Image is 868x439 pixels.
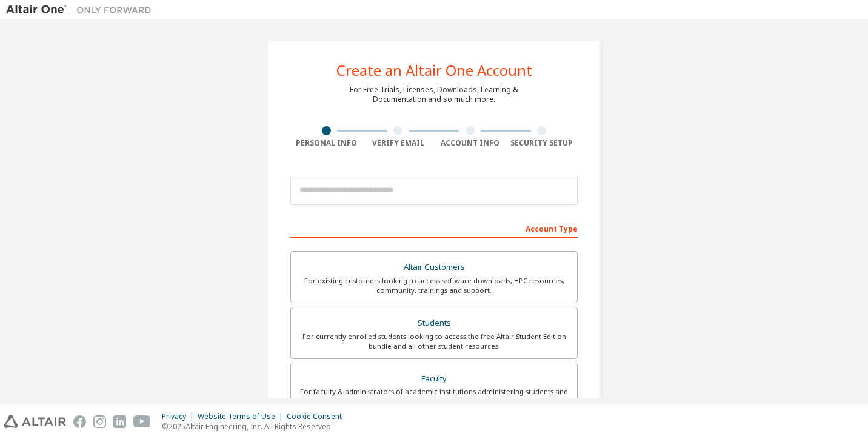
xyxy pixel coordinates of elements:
[434,138,506,148] div: Account Info
[133,415,151,428] img: youtube.svg
[290,218,578,238] div: Account Type
[298,259,570,276] div: Altair Customers
[4,415,66,428] img: altair_logo.svg
[506,138,578,148] div: Security Setup
[298,276,570,295] div: For existing customers looking to access software downloads, HPC resources, community, trainings ...
[113,415,126,428] img: linkedin.svg
[93,415,106,428] img: instagram.svg
[298,315,570,332] div: Students
[198,412,287,421] div: Website Terms of Use
[298,387,570,406] div: For faculty & administrators of academic institutions administering students and accessing softwa...
[362,138,435,148] div: Verify Email
[287,412,349,421] div: Cookie Consent
[290,138,362,148] div: Personal Info
[298,332,570,351] div: For currently enrolled students looking to access the free Altair Student Edition bundle and all ...
[298,370,570,387] div: Faculty
[6,4,158,16] img: Altair One
[336,63,532,78] div: Create an Altair One Account
[162,412,198,421] div: Privacy
[73,415,86,428] img: facebook.svg
[162,421,349,432] p: © 2025 Altair Engineering, Inc. All Rights Reserved.
[350,85,518,104] div: For Free Trials, Licenses, Downloads, Learning & Documentation and so much more.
